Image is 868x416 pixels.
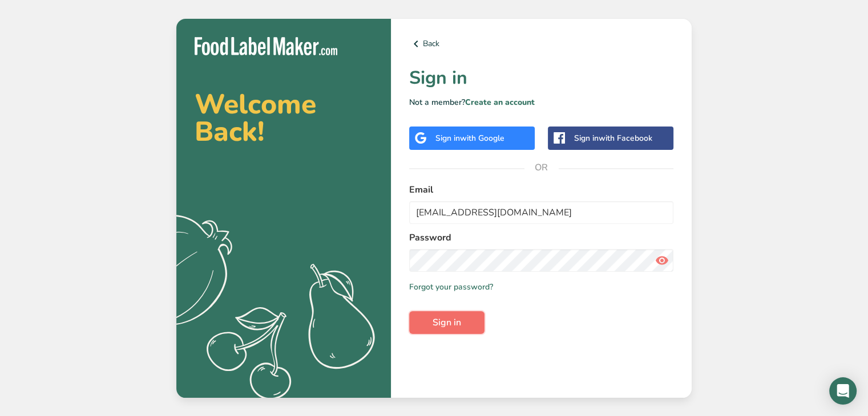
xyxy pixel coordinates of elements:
[195,37,337,56] img: Food Label Maker
[409,64,673,92] h1: Sign in
[465,97,535,108] a: Create an account
[409,201,673,224] input: Enter Your Email
[460,133,504,144] span: with Google
[599,133,652,144] span: with Facebook
[409,231,673,244] label: Password
[195,91,373,145] h2: Welcome Back!
[524,150,559,185] span: OR
[409,281,493,293] a: Forgot your password?
[574,132,652,144] div: Sign in
[409,37,673,51] a: Back
[435,132,504,144] div: Sign in
[409,183,673,197] label: Email
[829,377,857,405] div: Open Intercom Messenger
[409,96,673,108] p: Not a member?
[409,311,485,334] button: Sign in
[433,316,461,329] span: Sign in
